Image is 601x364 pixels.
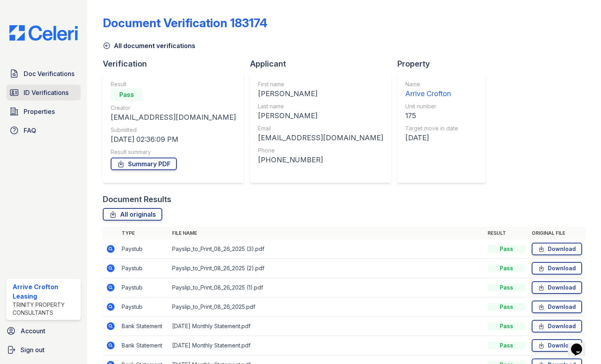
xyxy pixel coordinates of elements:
td: Payslip_to_Print_08_26_2025 (3).pdf [169,240,484,259]
td: Paystub [119,259,169,278]
th: Original file [529,227,585,240]
div: Last name [258,102,383,110]
div: Trinity Property Consultants [13,301,78,317]
td: Payslip_to_Print_08_26_2025 (2).pdf [169,259,484,278]
div: [PERSON_NAME] [258,110,383,121]
div: Pass [488,264,525,272]
th: Result [484,227,529,240]
div: Verification [103,58,250,69]
div: Property [397,58,492,69]
div: Document Results [103,194,171,205]
div: [DATE] 02:36:09 PM [111,134,236,145]
div: Phone [258,147,383,154]
div: Result [111,80,236,88]
a: Download [532,339,582,352]
td: Payslip_to_Print_08_26_2025.pdf [169,297,484,317]
div: [PHONE_NUMBER] [258,154,383,165]
div: Pass [488,342,525,349]
span: Sign out [20,345,45,355]
img: CE_Logo_Blue-a8612792a0a2168367f1c8372b55b34899dd931a85d93a1a3d3e32e68fde9ad4.png [3,25,84,41]
td: Bank Statement [119,336,169,355]
td: [DATE] Monthly Statement.pdf [169,317,484,336]
a: Properties [6,104,81,119]
div: Unit number [405,102,458,110]
a: Download [532,243,582,255]
td: Bank Statement [119,317,169,336]
td: [DATE] Monthly Statement.pdf [169,336,484,355]
div: Arrive Crofton Leasing [13,282,78,301]
div: [EMAIL_ADDRESS][DOMAIN_NAME] [258,132,383,143]
div: Arrive Crofton [405,88,458,99]
span: Doc Verifications [24,69,74,78]
span: ID Verifications [24,88,69,97]
a: All document verifications [103,41,195,50]
a: Download [532,320,582,332]
div: Pass [488,322,525,330]
div: Pass [111,88,142,101]
div: Email [258,124,383,132]
div: Applicant [250,58,397,69]
td: Payslip_to_Print_08_26_2025 (1).pdf [169,278,484,297]
a: Name Arrive Crofton [405,80,458,99]
th: Type [119,227,169,240]
td: Paystub [119,240,169,259]
div: First name [258,80,383,88]
div: Pass [488,245,525,253]
td: Paystub [119,278,169,297]
div: Creator [111,104,236,112]
span: Properties [24,107,55,116]
div: Result summary [111,148,236,156]
a: Sign out [3,342,84,358]
span: FAQ [24,126,36,135]
div: Pass [488,303,525,311]
a: Summary PDF [111,158,177,170]
a: Download [532,262,582,275]
a: All originals [103,208,162,221]
th: File name [169,227,484,240]
a: ID Verifications [6,85,81,100]
div: Pass [488,284,525,292]
a: Doc Verifications [6,66,81,82]
div: [PERSON_NAME] [258,88,383,99]
div: [DATE] [405,132,458,143]
div: 175 [405,110,458,121]
div: Submitted [111,126,236,134]
iframe: chat widget [568,332,593,356]
div: Name [405,80,458,88]
div: Document Verification 183174 [103,16,267,30]
div: [EMAIL_ADDRESS][DOMAIN_NAME] [111,112,236,123]
div: Target move in date [405,124,458,132]
a: Account [3,323,84,339]
span: Account [20,326,45,336]
td: Paystub [119,297,169,317]
a: FAQ [6,123,81,138]
a: Download [532,301,582,313]
a: Download [532,281,582,294]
